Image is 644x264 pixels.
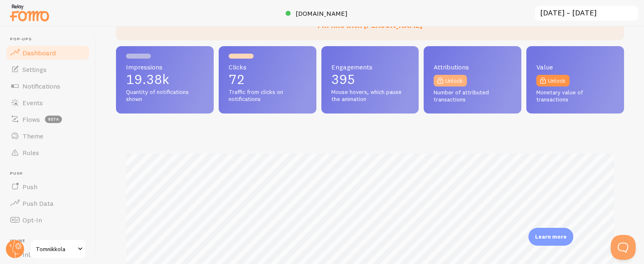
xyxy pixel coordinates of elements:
a: Notifications [5,78,91,94]
span: Quantity of notifications shown [126,89,204,103]
p: 72 [229,73,306,86]
p: 19.38k [126,73,204,86]
span: Pop-ups [10,37,91,42]
span: Rules [22,148,39,157]
a: Opt-In [5,212,91,228]
span: Push [10,171,91,176]
a: Flows beta [5,111,91,128]
span: Tomnikkola [36,244,75,254]
a: Theme [5,128,91,144]
div: Learn more [528,228,573,246]
a: Settings [5,61,91,78]
p: Learn more [535,233,567,241]
span: Push Data [22,199,54,207]
span: Opt-In [22,216,42,224]
span: Monetary value of transactions [536,89,614,104]
span: Impressions [126,64,204,70]
a: Push Data [5,195,91,212]
p: 395 [331,73,409,86]
span: Dashboard [22,49,56,57]
a: Tomnikkola [30,239,86,259]
span: beta [45,116,62,123]
span: Push [22,183,37,191]
a: Unlock [434,75,467,86]
a: Unlock [536,75,570,86]
a: Push [5,178,91,195]
span: Number of attributed transactions [434,89,511,104]
span: Clicks [229,64,306,70]
a: Events [5,94,91,111]
span: Settings [22,65,47,74]
span: Notifications [22,82,60,90]
span: Inline [10,238,91,244]
span: Attributions [434,64,511,70]
iframe: Help Scout Beacon - Open [611,235,636,260]
a: Rules [5,144,91,161]
span: Flows [22,115,40,123]
span: Value [536,64,614,70]
span: Events [22,99,43,107]
img: fomo-relay-logo-orange.svg [9,2,50,23]
span: Mouse hovers, which pause the animation [331,89,409,103]
span: Theme [22,132,43,140]
span: Traffic from clicks on notifications [229,89,306,103]
a: Dashboard [5,44,91,61]
span: Engagements [331,64,409,70]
